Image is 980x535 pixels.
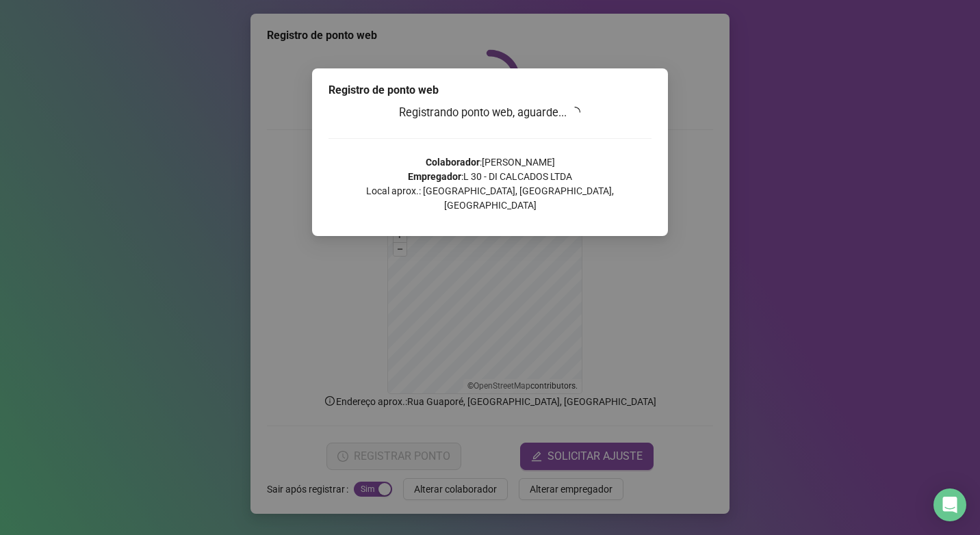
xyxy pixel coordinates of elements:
div: Open Intercom Messenger [933,488,966,521]
span: loading [569,107,580,118]
strong: Colaborador [426,157,480,168]
div: Registro de ponto web [328,82,652,99]
h3: Registrando ponto web, aguarde... [328,104,652,122]
p: : [PERSON_NAME] : L 30 - DI CALCADOS LTDA Local aprox.: [GEOGRAPHIC_DATA], [GEOGRAPHIC_DATA], [GE... [328,155,652,213]
strong: Empregador [408,171,461,182]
